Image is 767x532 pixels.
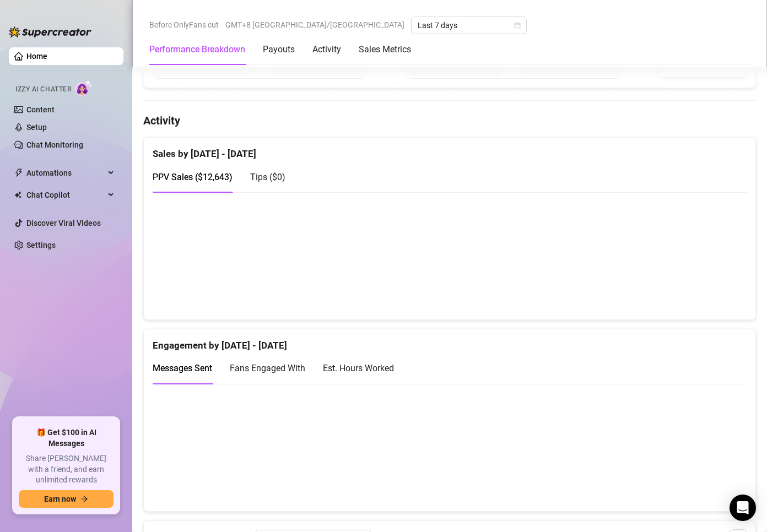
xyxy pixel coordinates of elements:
span: Share [PERSON_NAME] with a friend, and earn unlimited rewards [19,453,114,486]
div: Sales by [DATE] - [DATE] [153,138,747,161]
div: Est. Hours Worked [323,361,394,375]
span: GMT+8 [GEOGRAPHIC_DATA]/[GEOGRAPHIC_DATA] [225,17,404,33]
div: Engagement by [DATE] - [DATE] [153,329,747,353]
span: thunderbolt [14,169,23,177]
img: Chat Copilot [14,191,21,199]
span: arrow-right [80,495,88,503]
a: Chat Monitoring [26,140,83,149]
span: Tips ( $0 ) [250,172,285,182]
span: Last 7 days [418,17,520,34]
img: logo-BBDzfeDw.svg [9,26,91,37]
div: Sales Metrics [359,43,411,56]
a: Discover Viral Videos [26,219,101,227]
img: AI Chatter [75,80,93,96]
span: Izzy AI Chatter [15,84,71,95]
div: Performance Breakdown [149,43,245,56]
a: Settings [26,241,56,249]
a: Setup [26,123,47,132]
h4: Activity [143,113,756,128]
button: Earn nowarrow-right [19,490,114,508]
span: Fans Engaged With [230,363,305,373]
span: Chat Copilot [26,186,105,204]
a: Content [26,105,55,114]
span: Messages Sent [153,363,212,373]
span: Before OnlyFans cut [149,17,219,33]
div: Payouts [263,43,295,56]
div: Open Intercom Messenger [730,495,756,521]
span: 🎁 Get $100 in AI Messages [19,427,114,449]
a: Home [26,52,47,61]
span: PPV Sales ( $12,643 ) [153,172,233,182]
span: Automations [26,164,105,182]
div: Activity [312,43,341,56]
span: Earn now [44,495,76,503]
span: calendar [514,22,521,29]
